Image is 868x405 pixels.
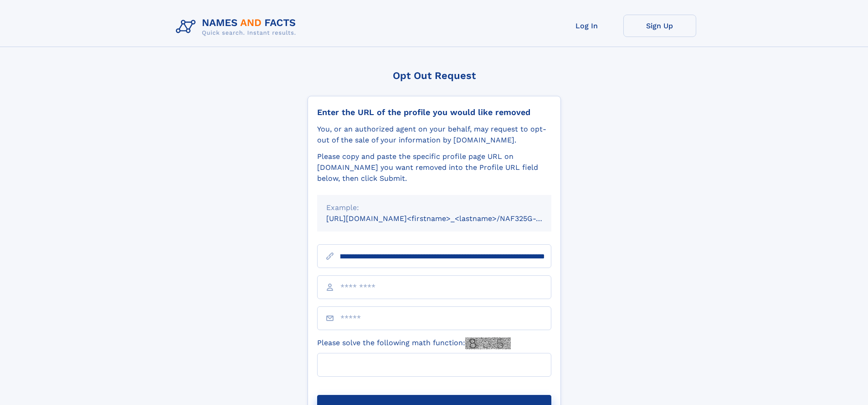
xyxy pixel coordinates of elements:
[326,214,569,223] small: [URL][DOMAIN_NAME]<firstname>_<lastname>/NAF325G-xxxxxxxx
[623,15,696,37] a: Sign Up
[317,107,551,117] div: Enter the URL of the profile you would like removed
[308,70,561,81] div: Opt Out Request
[172,15,303,39] img: Logo Names and Facts
[317,151,551,184] div: Please copy and paste the specific profile page URL on [DOMAIN_NAME] you want removed into the Pr...
[317,337,511,349] label: Please solve the following math function:
[317,124,551,146] div: You, or an authorized agent on your behalf, may request to opt-out of the sale of your informatio...
[326,202,542,213] div: Example:
[550,15,623,37] a: Log In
